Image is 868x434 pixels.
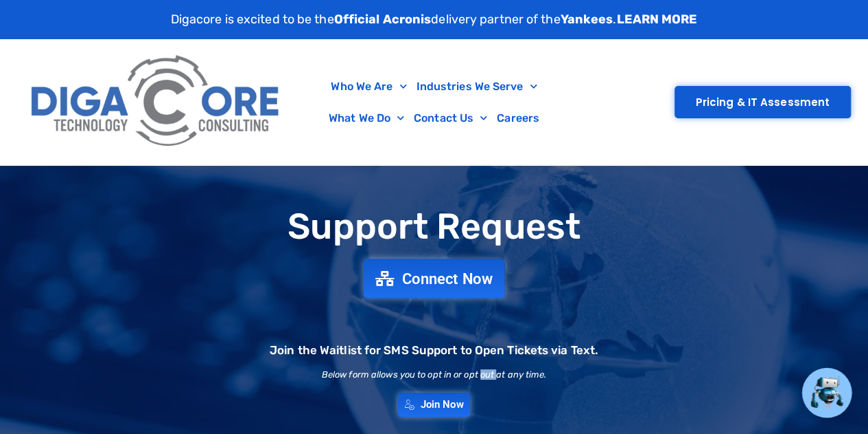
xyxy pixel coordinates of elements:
[411,71,541,102] a: Industries We Serve
[364,259,505,298] a: Connect Now
[326,71,411,102] a: Who We Are
[24,46,288,158] img: Digacore Logo
[398,393,471,417] a: Join Now
[295,71,573,134] nav: Menu
[402,271,493,286] span: Connect Now
[409,102,492,134] a: Contact Us
[616,12,697,27] a: LEARN MORE
[561,12,613,27] strong: Yankees
[322,370,547,379] h2: Below form allows you to opt in or opt out at any time.
[171,10,698,29] p: Digacore is excited to be the delivery partner of the .
[7,207,861,246] h1: Support Request
[324,102,409,134] a: What We Do
[492,102,544,134] a: Careers
[696,97,830,107] span: Pricing & IT Assessment
[421,400,464,410] span: Join Now
[270,345,598,356] h2: Join the Waitlist for SMS Support to Open Tickets via Text.
[675,86,851,118] a: Pricing & IT Assessment
[334,12,432,27] strong: Official Acronis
